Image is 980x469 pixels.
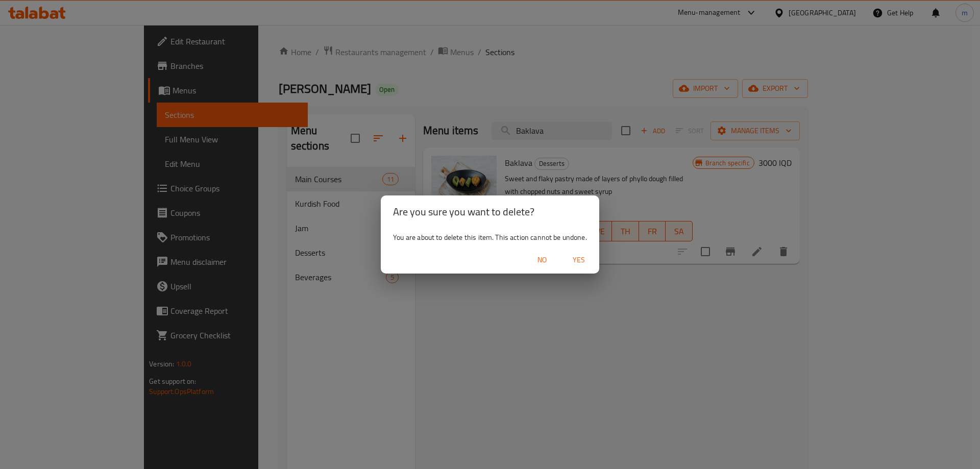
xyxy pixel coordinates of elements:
[530,254,554,266] span: No
[562,251,595,269] button: Yes
[526,251,558,269] button: No
[381,228,599,246] div: You are about to delete this item. This action cannot be undone.
[393,204,587,220] h2: Are you sure you want to delete?
[567,254,591,266] span: Yes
